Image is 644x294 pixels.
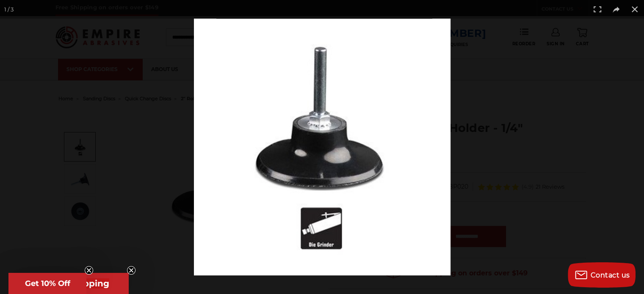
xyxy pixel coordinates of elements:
div: Get 10% OffClose teaser [8,273,86,294]
button: Close teaser [127,266,135,275]
button: Contact us [568,262,636,288]
div: Get Free ShippingClose teaser [8,273,129,294]
span: Contact us [591,271,630,279]
img: Quick_Change_Backing_Pad__59172.1570197213.jpg [194,19,451,275]
button: Close teaser [85,266,93,275]
span: Get 10% Off [25,279,70,288]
